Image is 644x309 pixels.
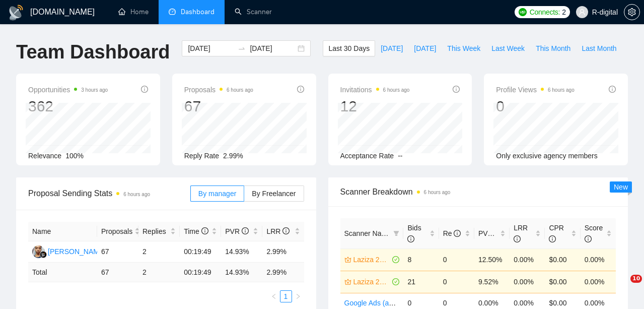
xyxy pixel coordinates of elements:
[392,278,399,285] span: check-circle
[28,152,61,160] span: Relevance
[393,230,399,236] span: filter
[609,86,616,93] span: info-circle
[403,249,439,271] td: 8
[610,275,634,299] iframe: Intercom live chat
[344,278,351,285] span: crown
[392,256,399,263] span: check-circle
[624,4,640,20] button: setting
[268,290,280,302] button: left
[344,229,391,237] span: Scanner Name
[353,276,391,287] a: Laziza 2025 - [GEOGRAPHIC_DATA]
[478,229,502,237] span: PVR
[252,190,296,198] span: By Freelancer
[138,222,180,241] th: Replies
[474,271,510,293] td: 9.52%
[486,40,530,56] button: Last Week
[454,230,461,237] span: info-circle
[624,8,639,16] span: setting
[32,247,106,255] a: YA[PERSON_NAME]
[225,227,249,235] span: PVR
[101,226,132,237] span: Proposals
[496,84,575,96] span: Profile Views
[32,245,45,258] img: YA
[123,192,150,197] time: 6 hours ago
[238,44,246,52] span: to
[624,8,640,16] a: setting
[514,224,528,243] span: LRR
[424,190,451,195] time: 6 hours ago
[292,290,304,302] button: right
[443,229,461,237] span: Re
[403,271,439,293] td: 21
[65,152,84,160] span: 100%
[408,40,442,56] button: [DATE]
[97,241,138,263] td: 67
[266,227,290,235] span: LRR
[28,97,108,116] div: 362
[536,43,570,54] span: This Month
[447,43,480,54] span: This Week
[97,263,138,282] td: 67
[439,271,474,293] td: 0
[28,187,190,200] span: Proposal Sending Stats
[227,87,253,93] time: 6 hours ago
[138,263,180,282] td: 2
[530,7,560,18] span: Connects:
[262,241,304,263] td: 2.99%
[549,224,564,243] span: CPR
[581,249,616,271] td: 0.00%
[238,44,246,52] span: swap-right
[280,291,292,302] a: 1
[297,86,304,93] span: info-circle
[383,87,410,93] time: 6 hours ago
[439,249,474,271] td: 0
[242,227,249,234] span: info-circle
[530,40,576,56] button: This Month
[545,249,580,271] td: $0.00
[510,249,545,271] td: 0.00%
[582,43,616,54] span: Last Month
[407,224,421,243] span: Bids
[496,152,598,160] span: Only exclusive agency members
[142,226,168,237] span: Replies
[198,190,236,198] span: By manager
[579,9,586,16] span: user
[585,235,592,242] span: info-circle
[184,97,253,116] div: 67
[353,254,391,265] a: Laziza 2025 - other (ex. [GEOGRAPHIC_DATA], [GEOGRAPHIC_DATA], [GEOGRAPHIC_DATA], [GEOGRAPHIC_DATA])
[548,87,575,93] time: 6 hours ago
[223,152,243,160] span: 2.99%
[184,84,253,96] span: Proposals
[40,251,47,258] img: gigradar-bm.png
[614,183,628,191] span: New
[328,43,370,54] span: Last 30 Days
[268,290,280,302] li: Previous Page
[138,241,180,263] td: 2
[28,84,108,96] span: Opportunities
[97,222,138,241] th: Proposals
[344,256,351,263] span: crown
[250,43,296,54] input: End date
[181,8,214,16] span: Dashboard
[81,87,108,93] time: 3 hours ago
[391,226,401,241] span: filter
[235,8,272,16] a: searchScanner
[221,241,262,263] td: 14.93%
[184,227,208,235] span: Time
[295,293,301,299] span: right
[381,43,403,54] span: [DATE]
[474,249,510,271] td: 12.50%
[8,5,24,21] img: logo
[28,263,97,282] td: Total
[576,40,622,56] button: Last Month
[221,263,262,282] td: 14.93 %
[280,290,292,302] li: 1
[514,235,521,242] span: info-circle
[282,227,290,234] span: info-circle
[340,97,410,116] div: 12
[549,235,556,242] span: info-circle
[340,152,394,160] span: Acceptance Rate
[28,222,97,241] th: Name
[453,86,460,93] span: info-circle
[141,86,148,93] span: info-circle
